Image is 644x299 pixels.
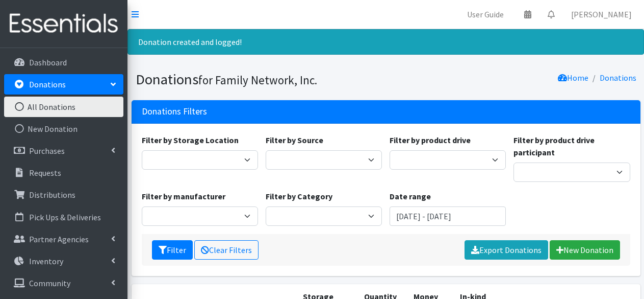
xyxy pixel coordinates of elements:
label: Filter by Source [266,134,323,146]
a: Purchases [4,141,123,161]
a: Donations [600,73,636,83]
a: Distributions [4,185,123,205]
a: Export Donations [465,240,548,260]
a: Pick Ups & Deliveries [4,207,123,227]
p: Donations [29,79,66,89]
a: User Guide [459,4,512,25]
div: Donation created and logged! [127,29,644,55]
h3: Donations Filters [142,106,207,117]
a: [PERSON_NAME] [563,4,640,25]
small: for Family Network, Inc. [198,73,317,87]
label: Filter by product drive participant [513,134,630,158]
p: Partner Agencies [29,234,89,244]
a: All Donations [4,97,123,117]
p: Purchases [29,146,65,156]
input: January 1, 2011 - December 31, 2011 [390,206,506,226]
a: Clear Filters [194,240,259,260]
label: Date range [390,190,431,202]
a: New Donation [550,240,620,260]
a: Inventory [4,251,123,271]
label: Filter by Storage Location [142,134,239,146]
p: Inventory [29,256,63,266]
a: Requests [4,163,123,183]
label: Filter by manufacturer [142,190,225,202]
p: Dashboard [29,57,67,67]
p: Requests [29,168,61,178]
a: Partner Agencies [4,229,123,249]
a: Community [4,273,123,293]
p: Community [29,278,70,288]
label: Filter by product drive [390,134,471,146]
a: Donations [4,74,123,95]
img: HumanEssentials [4,7,123,41]
a: Home [558,73,588,83]
button: Filter [152,240,193,260]
a: New Donation [4,119,123,139]
h1: Donations [136,71,382,88]
label: Filter by Category [266,190,332,202]
p: Pick Ups & Deliveries [29,212,101,222]
p: Distributions [29,190,75,200]
a: Dashboard [4,52,123,73]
